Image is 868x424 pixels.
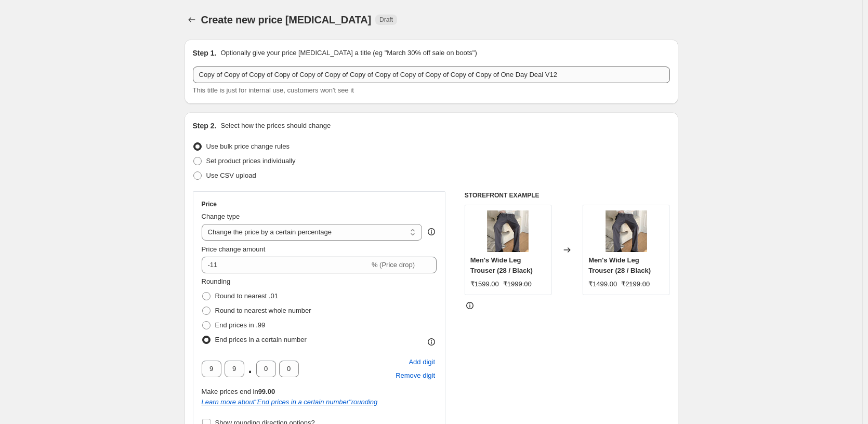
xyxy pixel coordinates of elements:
p: Optionally give your price [MEDICAL_DATA] a title (eg "March 30% off sale on boots") [220,48,477,58]
i: Learn more about " End prices in a certain number " rounding [202,398,378,406]
button: Remove placeholder [394,369,437,382]
div: ₹1599.00 [470,279,499,289]
span: Round to nearest .01 [215,292,278,300]
input: ﹡ [279,361,299,377]
span: Round to nearest whole number [215,307,311,314]
span: End prices in .99 [215,321,266,329]
span: Use bulk price change rules [206,142,290,150]
input: 30% off holiday sale [193,67,670,83]
button: Add placeholder [407,355,437,369]
h2: Step 1. [193,48,217,58]
span: Draft [379,16,393,24]
div: ₹1499.00 [588,279,617,289]
span: Change type [202,213,240,220]
img: Comp1_00005_ac5d98a6-793e-4791-bf93-4f701799f7df_80x.jpg [606,210,647,252]
span: End prices in a certain number [215,336,307,343]
span: Create new price [MEDICAL_DATA] [201,14,372,25]
span: Set product prices individually [206,157,296,165]
h6: STOREFRONT EXAMPLE [465,191,670,200]
span: Remove digit [396,370,435,381]
div: help [426,227,437,237]
h3: Price [202,200,217,208]
a: Learn more about"End prices in a certain number"rounding [202,398,378,406]
span: Add digit [409,357,435,367]
strike: ₹2199.00 [621,279,650,289]
span: % (Price drop) [372,261,415,269]
span: Men's Wide Leg Trouser (28 / Black) [588,256,651,274]
span: Make prices end in [202,388,275,395]
img: Comp1_00005_ac5d98a6-793e-4791-bf93-4f701799f7df_80x.jpg [487,210,529,252]
span: Rounding [202,277,231,285]
input: ﹡ [256,361,276,377]
strike: ₹1999.00 [503,279,532,289]
p: Select how the prices should change [220,121,331,131]
span: . [247,361,253,377]
h2: Step 2. [193,121,217,131]
input: ﹡ [202,361,221,377]
b: 99.00 [258,388,275,395]
button: Price change jobs [185,12,199,27]
input: -15 [202,257,370,273]
span: Men's Wide Leg Trouser (28 / Black) [470,256,533,274]
span: This title is just for internal use, customers won't see it [193,86,354,94]
span: Use CSV upload [206,171,256,179]
span: Price change amount [202,245,266,253]
input: ﹡ [225,361,244,377]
